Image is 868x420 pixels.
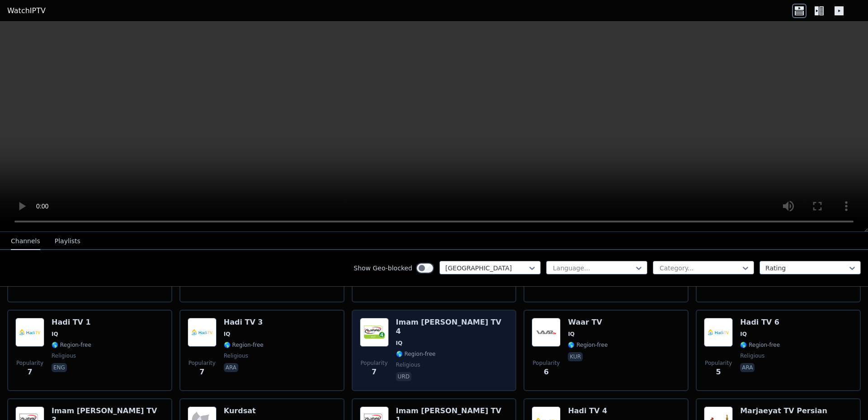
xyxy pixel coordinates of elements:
[52,330,58,338] span: IQ
[568,318,608,327] h6: Waar TV
[224,406,264,415] h6: Kurdsat
[533,359,560,367] span: Popularity
[740,363,755,372] p: ara
[11,233,40,250] button: Channels
[705,359,732,367] span: Popularity
[52,352,76,359] span: religious
[740,341,780,349] span: 🌎 Region-free
[55,233,80,250] button: Playlists
[361,359,388,367] span: Popularity
[52,341,91,349] span: 🌎 Region-free
[52,363,67,372] p: eng
[189,359,216,367] span: Popularity
[16,359,43,367] span: Popularity
[740,318,780,327] h6: Hadi TV 6
[568,352,583,361] p: kur
[360,318,389,347] img: Imam Hussein TV 4
[27,367,32,378] span: 7
[188,318,217,347] img: Hadi TV 3
[740,352,764,359] span: religious
[532,318,561,347] img: Waar TV
[354,264,412,273] label: Show Geo-blocked
[7,5,46,16] a: WatchIPTV
[544,367,549,378] span: 6
[716,367,721,378] span: 5
[372,367,377,378] span: 7
[199,367,204,378] span: 7
[396,340,403,347] span: IQ
[224,363,238,372] p: ara
[740,330,747,338] span: IQ
[568,330,575,338] span: IQ
[568,406,608,415] h6: Hadi TV 4
[568,341,608,349] span: 🌎 Region-free
[15,318,44,347] img: Hadi TV 1
[224,330,231,338] span: IQ
[224,341,264,349] span: 🌎 Region-free
[704,318,733,347] img: Hadi TV 6
[396,318,509,336] h6: Imam [PERSON_NAME] TV 4
[52,318,91,327] h6: Hadi TV 1
[396,350,436,358] span: 🌎 Region-free
[224,318,264,327] h6: Hadi TV 3
[224,352,248,359] span: religious
[396,372,411,381] p: urd
[396,361,420,368] span: religious
[740,406,827,415] h6: Marjaeyat TV Persian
